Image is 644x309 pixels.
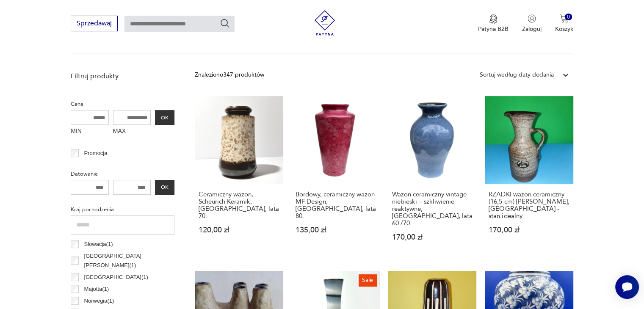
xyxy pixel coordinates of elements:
[615,275,639,299] iframe: Smartsupp widget button
[113,125,151,138] label: MAX
[195,70,264,80] div: Znaleziono 347 produktów
[71,125,109,138] label: MIN
[392,234,473,241] p: 170,00 zł
[528,14,536,23] img: Ikonka użytkownika
[489,14,498,24] img: Ikona medalu
[71,169,174,179] p: Datowanie
[155,110,174,125] button: OK
[480,70,554,80] div: Sortuj według daty dodania
[555,25,573,33] p: Koszyk
[84,149,108,158] p: Promocja
[296,226,376,234] p: 135,00 zł
[555,14,573,33] button: 0Koszyk
[84,296,114,306] p: Norwegia ( 1 )
[478,14,509,33] button: Patyna B2B
[565,14,572,21] div: 0
[71,205,174,214] p: Kraj pochodzenia
[485,96,573,257] a: RZADKI wazon ceramiczny (16,5 cm) Adrie Moerings, Holandia - stan idealnyRZADKI wazon ceramiczny ...
[489,191,569,220] h3: RZADKI wazon ceramiczny (16,5 cm) [PERSON_NAME], [GEOGRAPHIC_DATA] - stan idealny
[312,10,337,36] img: Patyna - sklep z meblami i dekoracjami vintage
[392,191,473,227] h3: Wazon ceramiczny vintage niebieski – szkliwienie reaktywne, [GEOGRAPHIC_DATA], lata 60./70.
[84,240,113,249] p: Słowacja ( 1 )
[71,99,174,109] p: Cena
[71,21,118,27] a: Sprzedawaj
[71,16,118,31] button: Sprzedawaj
[489,226,569,234] p: 170,00 zł
[84,251,175,270] p: [GEOGRAPHIC_DATA][PERSON_NAME] ( 1 )
[199,226,279,234] p: 120,00 zł
[220,18,230,28] button: Szukaj
[199,191,279,220] h3: Ceramiczny wazon, Scheurich Keramik, [GEOGRAPHIC_DATA], lata 70.
[522,25,542,33] p: Zaloguj
[560,14,568,23] img: Ikona koszyka
[388,96,476,257] a: Wazon ceramiczny vintage niebieski – szkliwienie reaktywne, Niemcy, lata 60./70.Wazon ceramiczny ...
[478,25,509,33] p: Patyna B2B
[195,96,283,257] a: Ceramiczny wazon, Scheurich Keramik, Niemcy, lata 70.Ceramiczny wazon, Scheurich Keramik, [GEOGRA...
[522,14,542,33] button: Zaloguj
[84,273,148,282] p: [GEOGRAPHIC_DATA] ( 1 )
[71,72,174,81] p: Filtruj produkty
[296,191,376,220] h3: Bordowy, ceramiczny wazon MF Design, [GEOGRAPHIC_DATA], lata 80.
[84,284,109,294] p: Majotta ( 1 )
[292,96,380,257] a: Bordowy, ceramiczny wazon MF Design, Niemcy, lata 80.Bordowy, ceramiczny wazon MF Design, [GEOGRA...
[478,14,509,33] a: Ikona medaluPatyna B2B
[155,180,174,195] button: OK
